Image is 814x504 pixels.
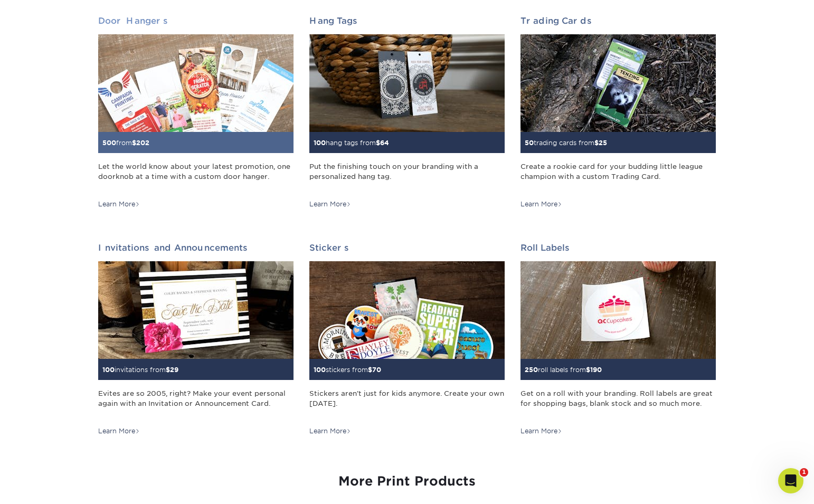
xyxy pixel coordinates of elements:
[98,34,294,132] img: Door Hangers
[309,261,505,359] img: Stickers
[314,366,381,374] small: stickers from
[586,366,590,374] span: $
[102,366,115,374] span: 100
[98,474,716,489] h3: More Print Products
[525,139,607,147] small: trading cards from
[520,161,716,192] div: Create a rookie card for your budding little league champion with a custom Trading Card.
[800,468,808,477] span: 1
[590,366,602,374] span: 190
[520,243,716,436] a: Roll Labels 250roll labels from$190 Get on a roll with your branding. Roll labels are great for s...
[132,139,136,147] span: $
[98,243,294,253] h2: Invitations and Announcements
[372,366,381,374] span: 70
[368,366,372,374] span: $
[98,426,140,436] div: Learn More
[309,34,505,132] img: Hang Tags
[98,16,294,209] a: Door Hangers 500from$202 Let the world know about your latest promotion, one doorknob at a time w...
[525,366,538,374] span: 250
[98,16,294,26] h2: Door Hangers
[309,388,505,419] div: Stickers aren't just for kids anymore. Create your own [DATE].
[314,139,389,147] small: hang tags from
[309,16,505,26] h2: Hang Tags
[594,139,599,147] span: $
[102,139,149,147] small: from
[309,16,505,209] a: Hang Tags 100hang tags from$64 Put the finishing touch on your branding with a personalized hang ...
[102,366,178,374] small: invitations from
[376,139,380,147] span: $
[98,161,294,192] div: Let the world know about your latest promotion, one doorknob at a time with a custom door hanger.
[520,243,716,253] h2: Roll Labels
[314,139,326,147] span: 100
[309,199,351,209] div: Learn More
[136,139,149,147] span: 202
[778,468,803,493] iframe: Intercom live chat
[520,16,716,26] h2: Trading Cards
[102,139,116,147] span: 500
[525,139,534,147] span: 50
[166,366,170,374] span: $
[520,34,716,132] img: Trading Cards
[309,426,351,436] div: Learn More
[98,199,140,209] div: Learn More
[309,243,505,253] h2: Stickers
[520,199,562,209] div: Learn More
[599,139,607,147] span: 25
[525,366,602,374] small: roll labels from
[98,388,294,419] div: Evites are so 2005, right? Make your event personal again with an Invitation or Announcement Card.
[314,366,326,374] span: 100
[520,261,716,359] img: Roll Labels
[380,139,389,147] span: 64
[309,243,505,436] a: Stickers 100stickers from$70 Stickers aren't just for kids anymore. Create your own [DATE]. Learn...
[170,366,178,374] span: 29
[98,261,294,359] img: Invitations and Announcements
[309,161,505,192] div: Put the finishing touch on your branding with a personalized hang tag.
[520,16,716,209] a: Trading Cards 50trading cards from$25 Create a rookie card for your budding little league champio...
[520,388,716,419] div: Get on a roll with your branding. Roll labels are great for shopping bags, blank stock and so muc...
[98,243,294,436] a: Invitations and Announcements 100invitations from$29 Evites are so 2005, right? Make your event p...
[520,426,562,436] div: Learn More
